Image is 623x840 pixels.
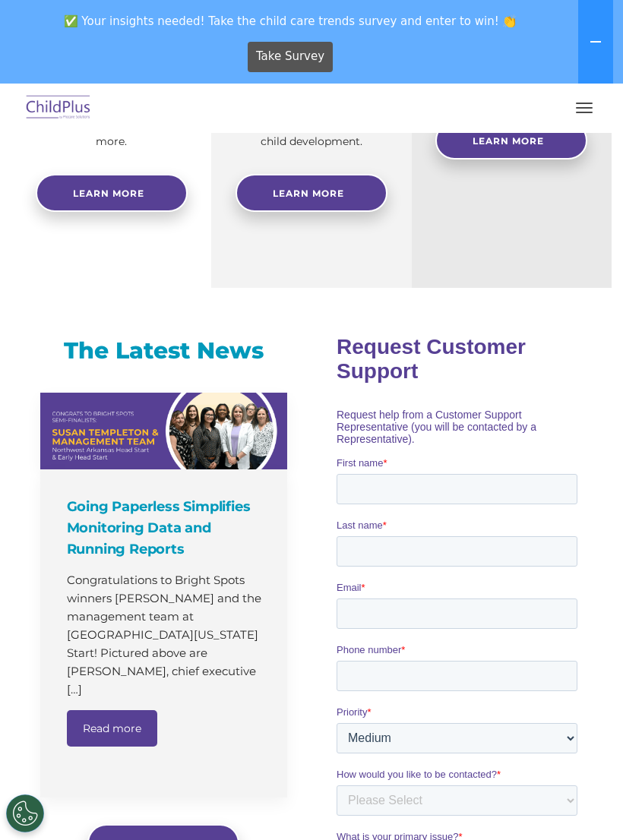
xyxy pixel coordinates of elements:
img: ChildPlus by Procare Solutions [23,90,94,126]
a: Learn More [236,174,387,212]
a: Take Survey [248,42,334,72]
span: Take Survey [256,43,324,70]
button: Cookies Settings [6,794,44,832]
h4: Going Paperless Simplifies Monitoring Data and Running Reports [67,496,264,560]
span: Learn More [273,188,344,199]
p: Congratulations to Bright Spots winners [PERSON_NAME] and the management team at [GEOGRAPHIC_DATA... [67,571,264,699]
span: ✅ Your insights needed! Take the child care trends survey and enter to win! 👏 [6,6,575,36]
a: Learn more [36,174,188,212]
span: Learn More [473,135,544,147]
h3: The Latest News [40,336,287,366]
a: Learn More [435,122,587,159]
span: Learn more [73,188,144,199]
a: Read more [67,710,157,747]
